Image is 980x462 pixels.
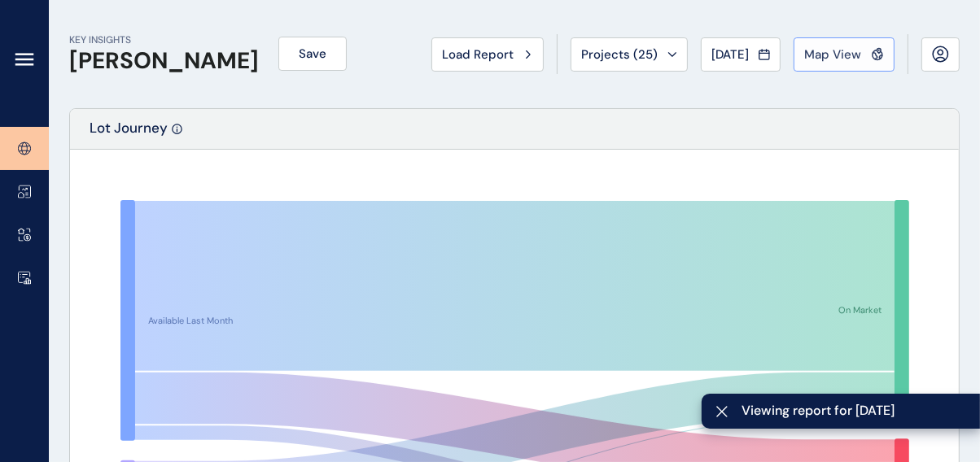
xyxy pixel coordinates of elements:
[794,37,895,72] button: Map View
[804,46,861,63] span: Map View
[701,37,781,72] button: [DATE]
[571,37,688,72] button: Projects (25)
[90,119,168,149] p: Lot Journey
[278,37,347,71] button: Save
[742,402,967,420] span: Viewing report for [DATE]
[581,46,658,63] span: Projects ( 25 )
[69,33,259,47] p: KEY INSIGHTS
[431,37,544,72] button: Load Report
[711,46,749,63] span: [DATE]
[442,46,514,63] span: Load Report
[299,46,326,62] span: Save
[69,47,259,75] h1: [PERSON_NAME]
